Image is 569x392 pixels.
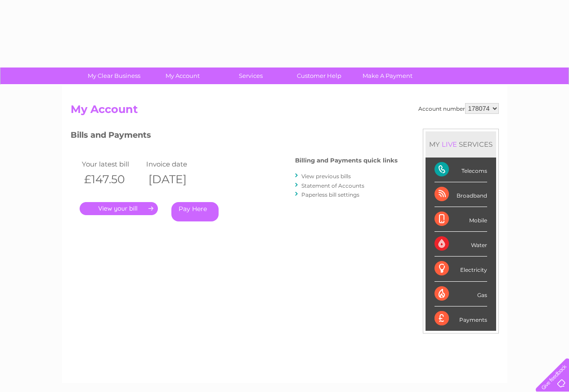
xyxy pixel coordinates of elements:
[435,306,487,331] div: Payments
[145,68,220,84] a: My Account
[435,207,487,232] div: Mobile
[71,103,499,120] h2: My Account
[71,129,398,144] h3: Bills and Payments
[80,170,144,189] th: £147.50
[80,202,158,215] a: .
[295,157,398,164] h4: Billing and Payments quick links
[301,191,359,198] a: Paperless bill settings
[144,170,209,189] th: [DATE]
[440,140,459,149] div: LIVE
[282,68,356,84] a: Customer Help
[80,158,144,170] td: Your latest bill
[301,173,351,180] a: View previous bills
[435,282,487,306] div: Gas
[435,158,487,182] div: Telecoms
[350,68,425,84] a: Make A Payment
[144,158,209,170] td: Invoice date
[426,131,496,157] div: MY SERVICES
[77,68,151,84] a: My Clear Business
[301,182,364,189] a: Statement of Accounts
[214,68,288,84] a: Services
[171,202,219,221] a: Pay Here
[435,182,487,207] div: Broadband
[418,103,499,114] div: Account number
[435,257,487,281] div: Electricity
[435,232,487,257] div: Water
